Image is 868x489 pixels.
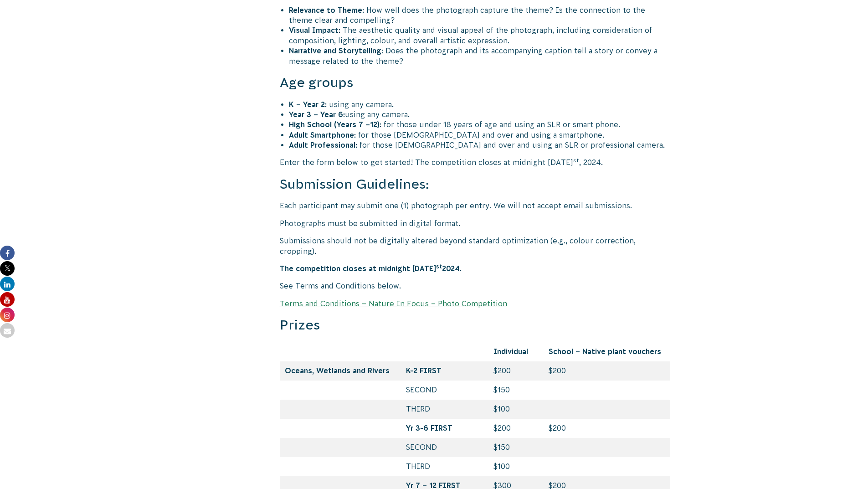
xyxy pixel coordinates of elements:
[549,347,661,355] strong: School – Native plant vouchers
[544,361,670,381] td: $200
[289,6,362,14] strong: Relevance to Theme
[280,264,460,273] strong: The competition closes at midnight [DATE] 2024
[573,157,579,164] sup: st
[436,263,442,270] sup: st
[289,141,355,149] strong: Adult Professional
[489,381,544,400] td: $150
[289,109,671,119] li: using any camera.
[280,281,671,291] p: See Terms and Conditions below.
[280,236,671,256] p: Submissions should not be digitally altered beyond standard optimization (e.g., colour correction...
[406,424,452,432] strong: Yr 3-6 FIRST
[289,46,381,55] strong: Narrative and Storytelling
[280,316,671,335] h3: Prizes
[489,400,544,419] td: $100
[289,5,671,26] li: : How well does the photograph capture the theme? Is the connection to the theme clear and compel...
[289,25,671,46] li: : The aesthetic quality and visual appeal of the photograph, including consideration of compositi...
[401,457,489,476] td: THIRD
[489,457,544,476] td: $100
[544,419,670,438] td: $200
[289,99,671,109] li: : using any camera.
[289,120,380,129] strong: High School (Years 7 –12)
[401,400,489,419] td: THIRD
[493,347,528,355] strong: Individual
[489,361,544,381] td: $200
[289,26,339,34] strong: Visual Impact
[289,46,671,66] li: : Does the photograph and its accompanying caption tell a story or convey a message related to th...
[489,419,544,438] td: $200
[401,381,489,400] td: SECOND
[280,157,671,167] p: Enter the form below to get started! The competition closes at midnight [DATE] , 2024.
[289,119,671,129] li: : for those under 18 years of age and using an SLR or smart phone.
[289,140,671,150] li: : for those [DEMOGRAPHIC_DATA] and over and using an SLR or professional camera.
[406,366,442,375] strong: K-2 FIRST
[289,131,354,139] strong: Adult Smartphone
[280,299,507,308] a: Terms and Conditions – Nature In Focus – Photo Competition
[289,100,325,108] strong: K – Year 2
[280,73,671,92] h3: Age groups
[285,366,390,375] strong: Oceans, Wetlands and Rivers
[289,130,671,140] li: : for those [DEMOGRAPHIC_DATA] and over and using a smartphone.
[401,438,489,457] td: SECOND
[289,110,345,118] strong: Year 3 – Year 6:
[280,218,671,228] p: Photographs must be submitted in digital format.
[280,175,671,194] h3: Submission Guidelines:
[280,263,671,273] p: .
[280,201,671,211] p: Each participant may submit one (1) photograph per entry. We will not accept email submissions.
[489,438,544,457] td: $150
